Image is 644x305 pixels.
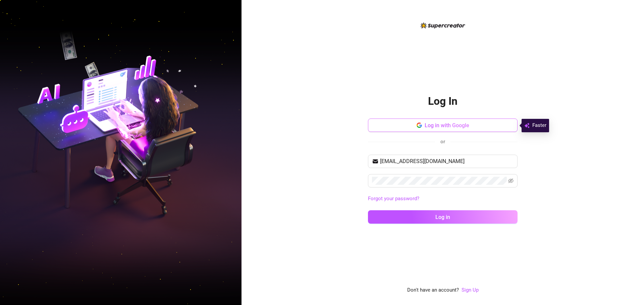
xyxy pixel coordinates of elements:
span: eye-invisible [508,178,514,183]
a: Sign Up [462,286,479,294]
button: Log in with Google [368,119,518,132]
span: Faster [532,122,546,130]
button: Log in [368,210,518,224]
span: or [440,139,445,145]
img: svg%3e [524,122,530,130]
span: Log in [435,214,450,220]
a: Forgot your password? [368,196,419,202]
h2: Log In [428,94,458,108]
a: Forgot your password? [368,195,518,203]
span: Don't have an account? [407,286,459,294]
span: Log in with Google [425,122,469,129]
a: Sign Up [462,287,479,293]
input: Your email [380,157,514,165]
img: logo-BBDzfeDw.svg [421,22,465,28]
